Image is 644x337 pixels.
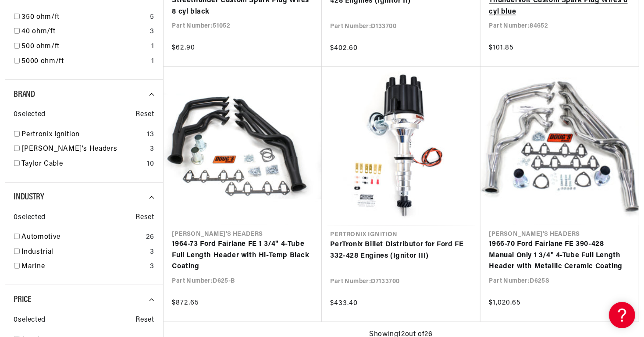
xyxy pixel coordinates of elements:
span: 0 selected [14,315,46,326]
div: 1 [151,56,154,67]
span: 0 selected [14,109,46,121]
div: 3 [150,144,154,155]
div: 3 [150,247,154,258]
a: PerTronix Billet Distributor for Ford FE 332-428 Engines (Ignitor III) [331,239,472,262]
a: Marine [22,261,146,273]
a: 1964-73 Ford Fairlane FE 1 3/4" 4-Tube Full Length Header with Hi-Temp Black Coating [172,239,313,273]
span: Industry [14,193,44,202]
span: Reset [136,315,154,326]
div: 13 [147,129,154,141]
a: 40 ohm/ft [22,26,146,38]
a: 500 ohm/ft [22,41,148,53]
a: [PERSON_NAME]'s Headers [22,144,146,155]
div: 3 [150,26,154,38]
a: 1966-70 Ford Fairlane FE 390-428 Manual Only 1 3/4" 4-Tube Full Length Header with Metallic Ceram... [489,239,630,273]
a: Taylor Cable [22,159,144,170]
span: 0 selected [14,212,46,223]
span: Brand [14,90,35,99]
span: Reset [136,212,154,223]
a: 5000 ohm/ft [22,56,148,67]
a: Automotive [22,232,143,243]
span: Reset [136,109,154,121]
div: 1 [151,41,154,53]
div: 10 [147,159,154,170]
a: 350 ohm/ft [22,12,146,23]
a: Industrial [22,247,146,258]
a: Pertronix Ignition [22,129,144,141]
span: Price [14,295,32,304]
div: 26 [146,232,154,243]
div: 5 [150,12,154,23]
div: 3 [150,261,154,273]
